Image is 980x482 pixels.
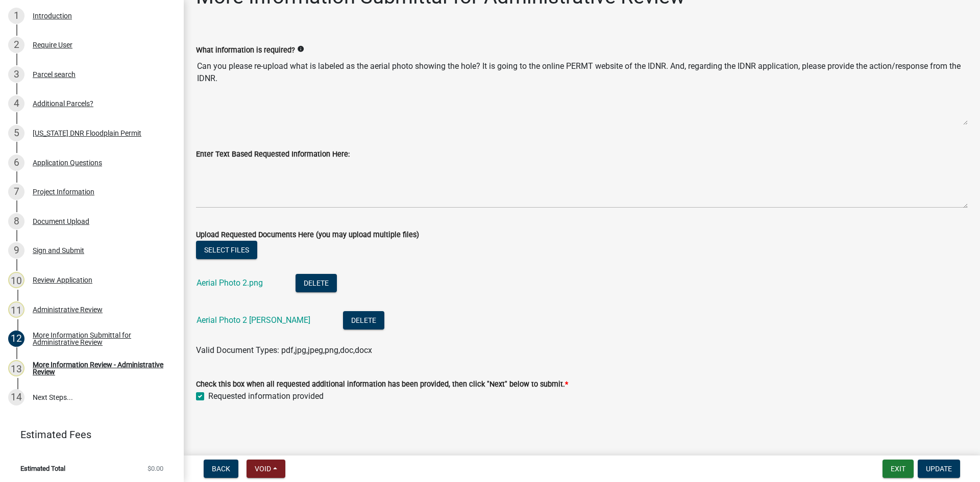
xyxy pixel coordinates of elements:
div: 12 [8,331,24,347]
div: Document Upload [33,218,89,225]
div: 14 [8,389,24,405]
button: Delete [296,274,337,292]
div: [US_STATE] DNR Floodplain Permit [33,130,141,137]
div: Project Information [33,188,94,195]
span: Valid Document Types: pdf,jpg,jpeg,png,doc,docx [196,345,372,355]
div: More Information Submittal for Administrative Review [33,332,167,346]
label: Enter Text Based Requested Information Here: [196,151,350,158]
span: Estimated Total [20,465,65,472]
div: Sign and Submit [33,247,84,254]
span: Update [926,465,952,473]
label: Requested information provided [208,390,324,402]
div: 10 [8,272,24,288]
span: $0.00 [148,465,163,472]
button: Back [204,460,238,478]
wm-modal-confirm: Delete Document [343,316,384,326]
label: What information is required? [196,47,295,54]
div: Require User [33,41,72,48]
div: Review Application [33,276,92,284]
div: Parcel search [33,71,76,78]
div: Administrative Review [33,306,103,313]
div: 4 [8,95,24,112]
div: 3 [8,66,24,83]
div: 1 [8,8,24,24]
label: Upload Requested Documents Here (you may upload multiple files) [196,232,419,239]
div: 6 [8,155,24,171]
div: 5 [8,125,24,141]
div: Introduction [33,12,72,19]
button: Select files [196,241,257,259]
button: Void [247,460,285,478]
div: 13 [8,360,24,376]
div: 11 [8,301,24,318]
div: 9 [8,242,24,259]
a: Aerial Photo 2.png [197,278,263,288]
textarea: Can you please re-upload what is labeled as the aerial photo showing the hole? It is going to the... [196,56,968,125]
div: 8 [8,213,24,230]
div: 2 [8,37,24,53]
wm-modal-confirm: Delete Document [296,279,337,289]
span: Void [255,465,271,473]
button: Exit [883,460,914,478]
i: info [297,45,304,53]
a: Aerial Photo 2 [PERSON_NAME] [197,315,310,325]
a: Estimated Fees [8,424,167,445]
label: Check this box when all requested additional information has been provided, then click "Next" bel... [196,381,568,388]
div: Additional Parcels? [33,100,93,107]
div: Application Questions [33,159,102,166]
button: Update [918,460,960,478]
div: 7 [8,184,24,200]
div: More Information Review - Administrative Review [33,361,167,375]
button: Delete [343,311,384,329]
span: Back [212,465,230,473]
